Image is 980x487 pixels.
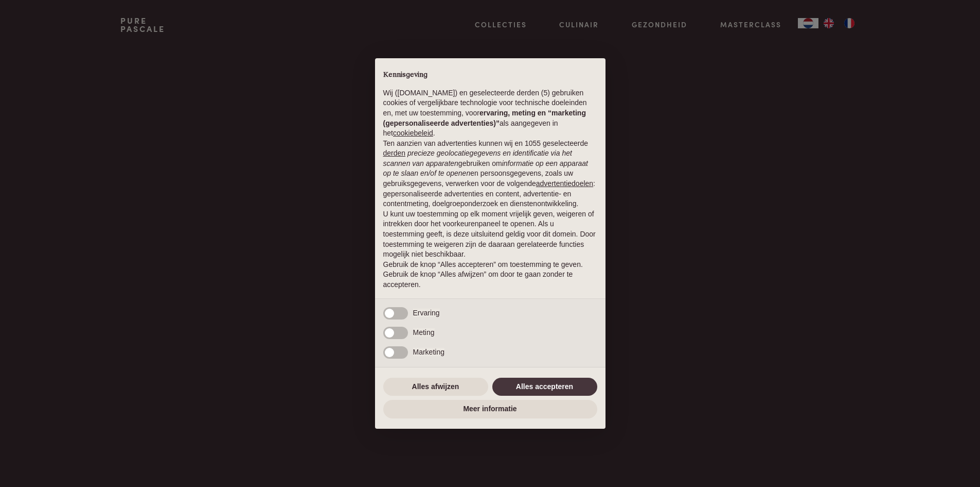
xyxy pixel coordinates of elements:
[383,71,597,80] h2: Kennisgeving
[383,400,597,418] button: Meer informatie
[413,328,435,337] span: Meting
[383,148,406,159] button: derden
[413,309,440,317] span: Ervaring
[536,179,593,189] button: advertentiedoelen
[383,260,597,290] p: Gebruik de knop “Alles accepteren” om toestemming te geven. Gebruik de knop “Alles afwijzen” om d...
[383,209,597,260] p: U kunt uw toestemming op elk moment vrijelijk geven, weigeren of intrekken door het voorkeurenpan...
[393,129,433,137] a: cookiebeleid
[492,378,597,396] button: Alles accepteren
[383,149,572,167] em: precieze geolocatiegegevens en identificatie via het scannen van apparaten
[383,109,586,127] strong: ervaring, meting en “marketing (gepersonaliseerde advertenties)”
[383,378,488,396] button: Alles afwijzen
[383,159,589,178] em: informatie op een apparaat op te slaan en/of te openen
[413,348,444,356] span: Marketing
[383,88,597,139] p: Wij ([DOMAIN_NAME]) en geselecteerde derden (5) gebruiken cookies of vergelijkbare technologie vo...
[383,139,597,209] p: Ten aanzien van advertenties kunnen wij en 1055 geselecteerde gebruiken om en persoonsgegevens, z...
